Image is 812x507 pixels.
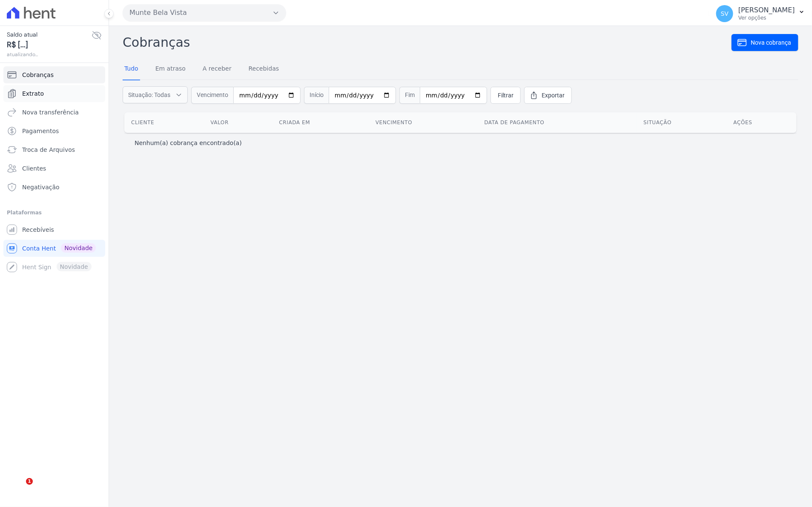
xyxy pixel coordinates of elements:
[7,66,102,276] nav: Sidebar
[3,240,105,257] a: Conta Hent Novidade
[727,112,797,133] th: Ações
[22,108,79,117] span: Nova transferência
[22,127,59,135] span: Pagamentos
[7,30,92,39] span: Saldo atual
[542,91,565,100] span: Exportar
[123,4,286,21] button: Munte Bela Vista
[3,66,105,83] a: Cobranças
[7,39,92,51] span: R$ [...]
[369,112,478,133] th: Vencimento
[123,86,188,103] button: Situação: Todas
[123,33,732,52] h2: Cobranças
[524,87,572,104] a: Exportar
[9,478,29,498] iframe: Intercom live chat
[399,87,420,104] span: Fim
[491,87,521,104] a: Filtrar
[738,14,795,21] p: Ver opções
[128,91,170,99] span: Situação: Todas
[7,208,102,218] div: Plataformas
[751,38,791,47] span: Nova cobrança
[204,112,272,133] th: Valor
[273,112,369,133] th: Criada em
[637,112,726,133] th: Situação
[22,89,44,98] span: Extrato
[26,478,33,485] span: 1
[191,87,233,104] span: Vencimento
[3,160,105,177] a: Clientes
[154,58,187,80] a: Em atraso
[477,112,637,133] th: Data de pagamento
[3,141,105,158] a: Troca de Arquivos
[709,2,812,26] button: SV [PERSON_NAME] Ver opções
[22,183,60,191] span: Negativação
[135,139,242,147] p: Nenhum(a) cobrança encontrado(a)
[22,164,46,173] span: Clientes
[721,11,729,17] span: SV
[3,104,105,121] a: Nova transferência
[3,221,105,238] a: Recebíveis
[304,87,329,104] span: Início
[124,112,204,133] th: Cliente
[22,225,54,234] span: Recebíveis
[738,6,795,14] p: [PERSON_NAME]
[498,91,514,100] span: Filtrar
[61,243,96,253] span: Novidade
[22,71,54,79] span: Cobranças
[247,58,281,80] a: Recebidas
[123,58,140,80] a: Tudo
[7,51,92,58] span: atualizando...
[22,145,75,154] span: Troca de Arquivos
[3,122,105,140] a: Pagamentos
[22,244,56,253] span: Conta Hent
[732,34,798,51] a: Nova cobrança
[3,85,105,102] a: Extrato
[201,58,233,80] a: A receber
[3,179,105,196] a: Negativação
